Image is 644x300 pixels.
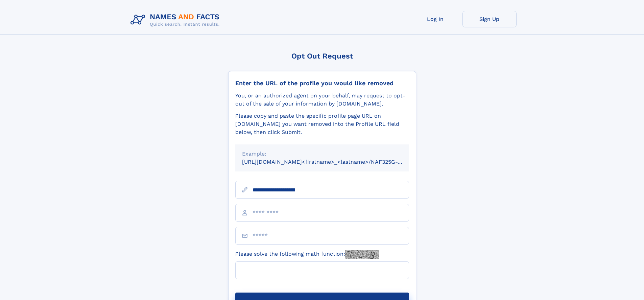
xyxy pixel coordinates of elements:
div: Opt Out Request [228,52,416,60]
img: Logo Names and Facts [128,11,225,29]
a: Log In [408,11,462,27]
div: Example: [242,150,402,158]
div: Please copy and paste the specific profile page URL on [DOMAIN_NAME] you want removed into the Pr... [235,112,409,136]
label: Please solve the following math function: [235,250,379,259]
small: [URL][DOMAIN_NAME]<firstname>_<lastname>/NAF325G-xxxxxxxx [242,159,422,165]
div: Enter the URL of the profile you would like removed [235,79,409,87]
div: You, or an authorized agent on your behalf, may request to opt-out of the sale of your informatio... [235,92,409,108]
a: Sign Up [462,11,517,27]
